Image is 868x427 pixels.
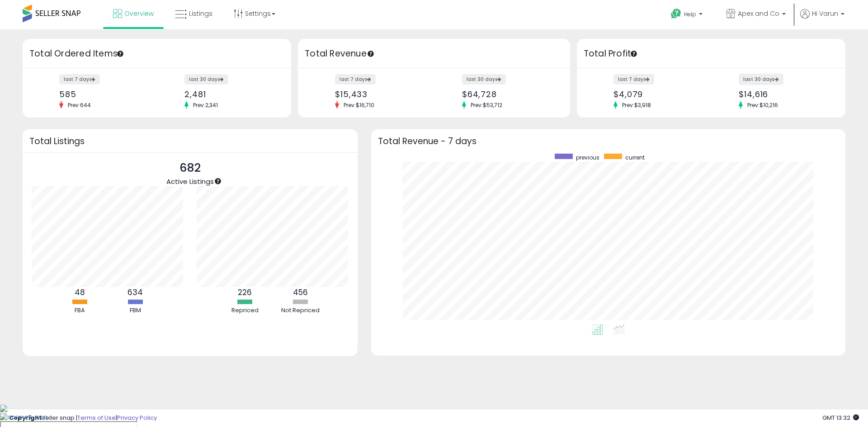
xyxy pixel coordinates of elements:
div: Tooltip anchor [367,50,375,58]
label: last 30 days [462,74,506,84]
label: last 30 days [739,74,783,85]
span: Prev: 644 [63,101,95,109]
label: last 30 days [184,74,228,84]
span: Listings [189,9,212,18]
div: Tooltip anchor [214,177,222,185]
div: FBM [108,306,162,315]
span: Hi Varun [812,9,838,18]
label: last 7 days [59,74,100,84]
span: previous [576,154,599,161]
div: Repriced [218,306,272,315]
h3: Total Revenue [305,47,563,60]
div: Tooltip anchor [630,50,638,58]
span: Active Listings [166,177,214,186]
span: Prev: $53,712 [466,101,507,109]
span: Apex and Co [738,9,779,18]
p: 682 [166,160,214,177]
div: Not Repriced [274,306,328,315]
h3: Total Revenue - 7 days [378,138,839,145]
span: Prev: $3,918 [618,101,656,109]
a: Hi Varun [800,9,844,29]
b: 634 [127,287,143,298]
span: Prev: $16,710 [339,101,379,109]
div: FBA [52,306,107,315]
div: $14,616 [739,89,830,99]
h3: Total Listings [29,138,351,145]
b: 456 [293,287,308,298]
div: $15,433 [335,89,427,99]
span: Prev: 2,341 [189,101,222,109]
h3: Total Ordered Items [29,47,284,60]
span: current [625,154,645,161]
label: last 7 days [335,74,376,84]
b: 48 [75,287,85,298]
div: 2,481 [184,89,275,99]
a: Help [664,1,712,29]
label: last 7 days [613,74,654,84]
i: Get Help [670,8,682,19]
div: Tooltip anchor [116,50,124,58]
h3: Total Profit [584,47,839,60]
span: Prev: $10,216 [743,101,783,109]
div: 585 [59,89,150,99]
b: 226 [238,287,252,298]
div: $64,728 [462,89,554,99]
span: Help [684,10,696,18]
div: $4,079 [613,89,704,99]
span: Overview [124,9,154,18]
